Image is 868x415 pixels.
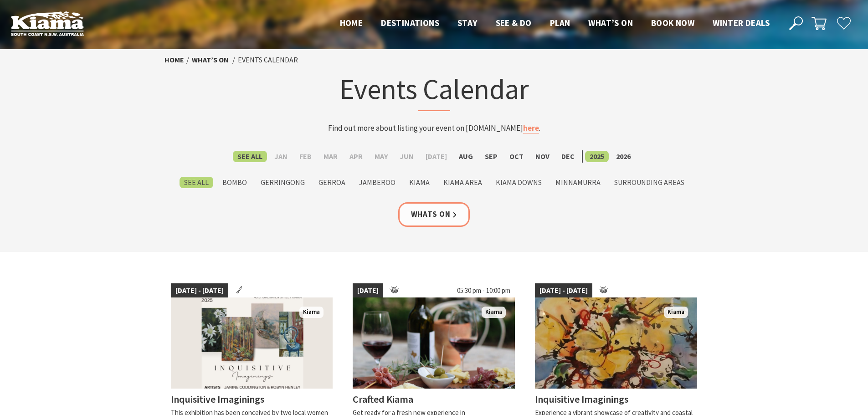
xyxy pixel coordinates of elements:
label: Mar [319,151,342,162]
label: May [370,151,392,162]
span: Stay [457,17,478,28]
nav: Main Menu [331,16,779,31]
a: What’s On [192,55,229,65]
label: 2026 [611,151,635,162]
label: See All [233,151,267,162]
label: Bombo [218,177,252,188]
label: Nov [531,151,554,162]
span: What’s On [588,17,633,28]
a: Home [164,55,184,65]
label: Minnamurra [551,177,605,188]
span: Destinations [381,17,439,28]
label: Feb [295,151,316,162]
span: [DATE] [353,283,383,298]
label: Kiama Area [439,177,487,188]
label: 2025 [585,151,609,162]
span: Kiama [664,307,688,318]
span: Kiama [482,307,506,318]
label: Jan [270,151,292,162]
label: Aug [454,151,478,162]
h1: Events Calendar [256,71,613,111]
a: Whats On [398,202,470,226]
span: Home [340,17,363,28]
h4: Inquisitive Imaginings [535,393,628,405]
label: [DATE] [421,151,452,162]
img: Wine and cheese placed on a table to enjoy [353,297,515,389]
span: See & Do [496,17,532,28]
label: Oct [505,151,528,162]
p: Find out more about listing your event on [DOMAIN_NAME] . [256,122,613,134]
span: Book now [651,17,694,28]
span: [DATE] - [DATE] [171,283,228,298]
span: Kiama [299,307,324,318]
label: Kiama Downs [491,177,546,188]
img: Kiama Logo [11,11,84,36]
span: 05:30 pm - 10:00 pm [452,283,515,298]
span: [DATE] - [DATE] [535,283,592,298]
label: Kiama [405,177,434,188]
label: Surrounding Areas [610,177,689,188]
span: Plan [550,17,570,28]
label: Sep [480,151,502,162]
label: Gerringong [256,177,309,188]
label: See All [180,177,213,188]
span: Winter Deals [713,17,770,28]
label: Jamberoo [354,177,400,188]
h4: Inquisitive Imaginings [171,393,264,405]
label: Jun [395,151,418,162]
label: Gerroa [314,177,350,188]
label: Apr [345,151,367,162]
img: Vase of flowers [535,297,697,389]
a: here [523,123,539,133]
li: Events Calendar [238,54,298,66]
label: Dec [557,151,579,162]
h4: Crafted Kiama [353,393,413,405]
